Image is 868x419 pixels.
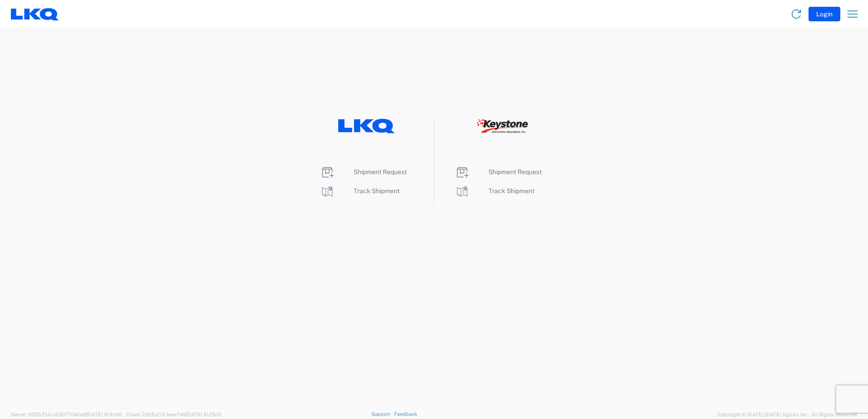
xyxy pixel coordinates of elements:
a: Track Shipment [455,187,534,195]
span: Client: 2025.21.0-faee749 [126,412,222,417]
span: [DATE] 10:25:10 [186,412,222,417]
a: Feedback [394,411,417,417]
span: Track Shipment [488,187,534,195]
a: Track Shipment [320,187,399,195]
a: Shipment Request [455,168,542,175]
span: Server: 2025.21.0-c63077040a8 [11,412,122,417]
a: Shipment Request [320,168,407,175]
a: Support [371,411,394,417]
span: Shipment Request [354,168,407,175]
span: Copyright © [DATE]-[DATE] Agistix Inc., All Rights Reserved [717,410,857,419]
span: Shipment Request [488,168,542,175]
span: Track Shipment [354,187,399,195]
span: [DATE] 10:41:40 [87,412,122,417]
button: Login [809,7,840,21]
